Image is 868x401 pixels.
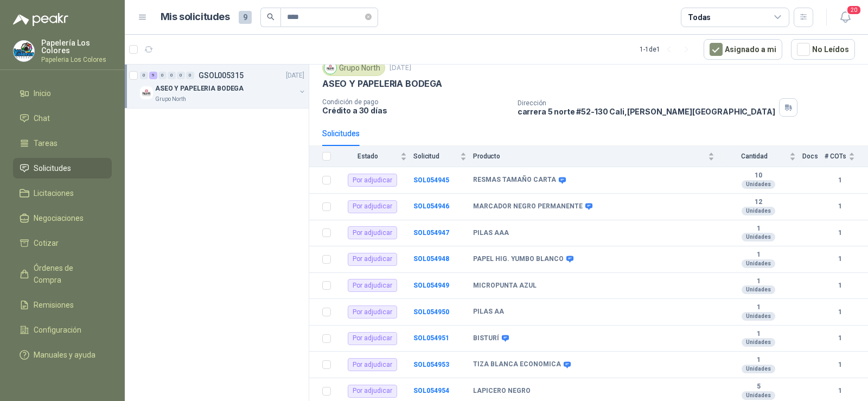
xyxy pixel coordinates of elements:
[390,63,411,73] p: [DATE]
[13,158,112,179] a: Solicitudes
[721,251,796,259] b: 1
[825,201,855,212] b: 1
[825,307,855,317] b: 1
[348,332,397,345] div: Por adjudicar
[825,281,855,291] b: 1
[825,254,855,264] b: 1
[348,200,397,213] div: Por adjudicar
[518,99,775,107] p: Dirección
[846,5,861,15] span: 20
[149,72,157,79] div: 9
[742,338,775,347] div: Unidades
[348,279,397,292] div: Por adjudicar
[742,391,775,400] div: Unidades
[13,320,112,340] a: Configuración
[473,202,583,211] b: MARCADOR NEGRO PERMANENTE
[239,11,252,24] span: 9
[413,308,449,316] a: SOL054950
[348,358,397,371] div: Por adjudicar
[721,330,796,339] b: 1
[140,69,307,104] a: 0 9 0 0 0 0 GSOL005315[DATE] Company LogoASEO Y PAPELERIA BODEGAGrupo North
[13,208,112,228] a: Negociaciones
[13,233,112,253] a: Cotizar
[13,108,112,129] a: Chat
[742,259,775,268] div: Unidades
[286,71,304,81] p: [DATE]
[413,255,449,263] a: SOL054948
[155,84,244,94] p: ASEO Y PAPELERIA BODEGA
[348,305,397,319] div: Por adjudicar
[34,112,50,124] span: Chat
[721,383,796,391] b: 5
[825,175,855,186] b: 1
[348,226,397,239] div: Por adjudicar
[41,56,112,63] p: Papeleria Los Colores
[34,212,84,224] span: Negociaciones
[322,128,360,139] div: Solicitudes
[322,106,509,115] p: Crédito a 30 días
[413,152,458,160] span: Solicitud
[721,356,796,365] b: 1
[473,360,561,369] b: TIZA BLANCA ECONOMICA
[835,8,855,27] button: 20
[322,78,442,90] p: ASEO Y PAPELERIA BODEGA
[413,387,449,394] a: SOL054954
[825,146,868,167] th: # COTs
[365,12,372,22] span: close-circle
[473,152,706,160] span: Producto
[322,98,509,106] p: Condición de pago
[34,87,51,99] span: Inicio
[721,152,787,160] span: Cantidad
[348,253,397,266] div: Por adjudicar
[473,334,499,343] b: BISTURÍ
[413,176,449,184] a: SOL054945
[13,295,112,315] a: Remisiones
[413,229,449,237] a: SOL054947
[825,152,846,160] span: # COTs
[186,72,194,79] div: 0
[34,237,59,249] span: Cotizar
[41,39,112,54] p: Papelería Los Colores
[473,176,556,184] b: RESMAS TAMAÑO CARTA
[13,83,112,104] a: Inicio
[721,171,796,180] b: 10
[413,334,449,342] a: SOL054951
[34,324,81,336] span: Configuración
[721,303,796,312] b: 1
[168,72,176,79] div: 0
[413,361,449,368] a: SOL054953
[199,72,244,79] p: GSOL005315
[704,39,782,60] button: Asignado a mi
[791,39,855,60] button: No Leídos
[13,258,112,290] a: Órdenes de Compra
[13,13,68,26] img: Logo peakr
[322,60,385,76] div: Grupo North
[721,225,796,233] b: 1
[688,11,711,23] div: Todas
[473,146,721,167] th: Producto
[742,312,775,321] div: Unidades
[337,152,398,160] span: Estado
[34,187,74,199] span: Licitaciones
[13,183,112,203] a: Licitaciones
[825,360,855,370] b: 1
[34,262,101,286] span: Órdenes de Compra
[413,282,449,289] a: SOL054949
[348,385,397,398] div: Por adjudicar
[473,255,564,264] b: PAPEL HIG. YUMBO BLANCO
[742,180,775,189] div: Unidades
[324,62,336,74] img: Company Logo
[337,146,413,167] th: Estado
[518,107,775,116] p: carrera 5 norte #52-130 Cali , [PERSON_NAME][GEOGRAPHIC_DATA]
[473,229,509,238] b: PILAS AAA
[721,277,796,286] b: 1
[473,387,531,396] b: LAPICERO NEGRO
[34,137,58,149] span: Tareas
[825,386,855,396] b: 1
